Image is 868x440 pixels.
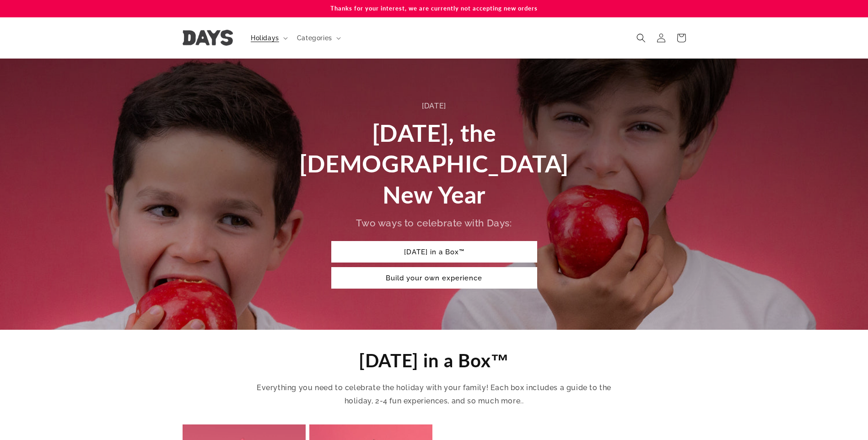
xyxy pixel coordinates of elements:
[356,217,512,229] span: Two ways to celebrate with Days:
[359,349,509,371] span: [DATE] in a Box™
[331,241,537,263] a: [DATE] in a Box™
[251,34,279,42] span: Holidays
[299,118,569,209] span: [DATE], the [DEMOGRAPHIC_DATA] New Year
[297,34,332,42] span: Categories
[331,267,537,289] a: Build your own experience
[183,30,233,46] img: Days United
[256,381,613,408] p: Everything you need to celebrate the holiday with your family! Each box includes a guide to the h...
[295,100,574,113] div: [DATE]
[631,28,651,48] summary: Search
[291,28,345,48] summary: Categories
[245,28,291,48] summary: Holidays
